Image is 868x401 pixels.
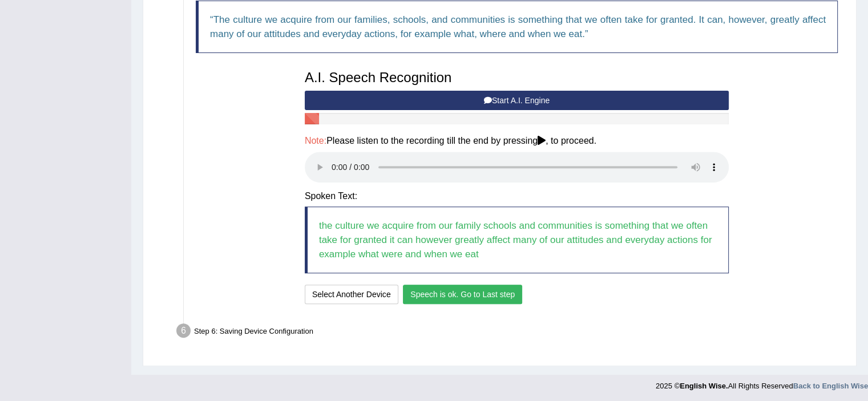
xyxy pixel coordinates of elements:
button: Select Another Device [305,285,398,304]
strong: English Wise. [680,382,728,390]
blockquote: the culture we acquire from our family schools and communities is something that we often take fo... [305,206,729,273]
button: Speech is ok. Go to Last step [403,285,522,304]
h3: A.I. Speech Recognition [305,70,729,85]
div: Step 6: Saving Device Configuration [171,320,851,345]
div: 2025 © All Rights Reserved [656,375,868,391]
button: Start A.I. Engine [305,91,729,110]
h4: Please listen to the recording till the end by pressing , to proceed. [305,136,729,146]
span: Note: [305,136,326,145]
q: The culture we acquire from our families, schools, and communities is something that we often tak... [210,14,826,39]
a: Back to English Wise [793,382,868,390]
h4: Spoken Text: [305,191,729,201]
